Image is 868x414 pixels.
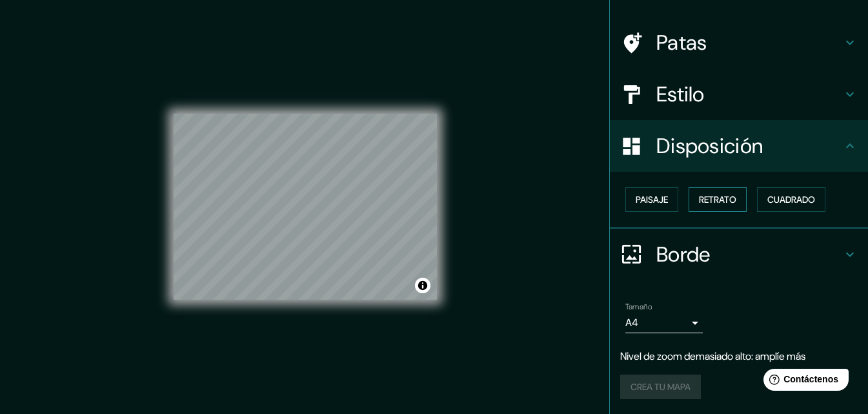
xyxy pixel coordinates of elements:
[656,81,705,108] font: Estilo
[767,194,815,205] font: Cuadrado
[689,187,747,212] button: Retrato
[610,68,868,120] div: Estilo
[753,364,854,400] iframe: Lanzador de widgets de ayuda
[656,29,707,56] font: Patas
[625,302,652,312] font: Tamaño
[174,114,437,300] canvas: Mapa
[415,278,430,293] button: Activar o desactivar atribución
[757,187,825,212] button: Cuadrado
[610,120,868,172] div: Disposición
[625,187,678,212] button: Paisaje
[610,229,868,280] div: Borde
[636,194,668,205] font: Paisaje
[656,241,711,268] font: Borde
[699,194,736,205] font: Retrato
[610,17,868,68] div: Patas
[656,132,763,160] font: Disposición
[625,313,703,333] div: A4
[620,349,805,363] font: Nivel de zoom demasiado alto: amplíe más
[625,316,638,329] font: A4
